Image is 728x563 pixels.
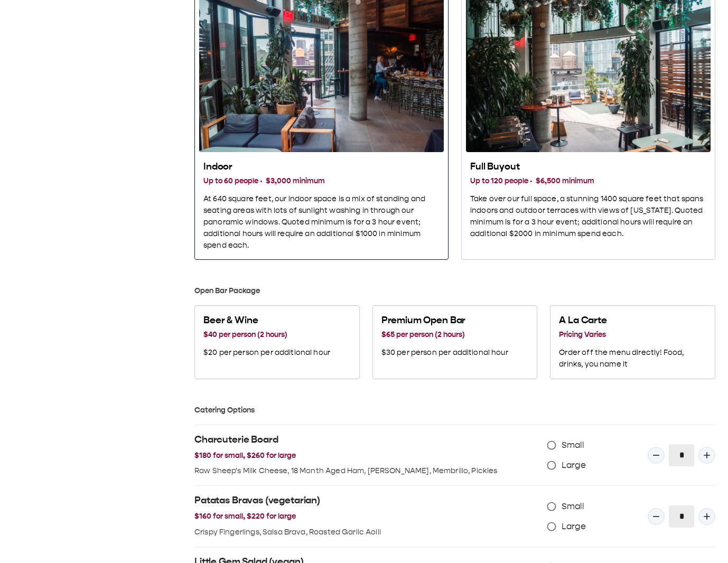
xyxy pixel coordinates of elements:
h2: Beer & Wine [203,314,330,327]
p: Order off the menu directly! Food, drinks, you name it [559,347,706,370]
p: Take over our full space, a stunning 1400 square feet that spans indoors and outdoor terraces wit... [470,193,706,240]
button: Beer & Wine [194,305,360,379]
h3: Catering Options [194,405,715,416]
h2: Charcuterie Board [194,434,539,446]
h2: Patatas Bravas (vegetarian) [194,494,539,507]
button: A La Carte [550,305,715,379]
div: Quantity Input [648,496,715,537]
h2: Full Buyout [470,161,706,173]
h3: $65 per person (2 hours) [381,329,508,341]
p: Crispy Fingerlings, Salsa Brava, Roasted Garlic Aoili [194,527,539,538]
h2: Premium Open Bar [381,314,508,327]
p: Raw Sheep's Milk Cheese, 18 Month Aged Ham, [PERSON_NAME], Membrillo, Pickles [194,465,539,477]
p: $30 per person per additional hour [381,347,508,359]
span: Small [562,439,584,452]
h3: $40 per person (2 hours) [203,329,330,341]
h3: $160 for small, $220 for large [194,511,539,522]
span: Large [562,520,586,533]
h3: $180 for small, $260 for large [194,450,539,462]
h3: Up to 120 people · $6,500 minimum [470,175,706,187]
button: Premium Open Bar [372,305,538,379]
h3: Open Bar Package [194,285,715,297]
h2: Indoor [203,161,440,173]
h2: A La Carte [559,314,706,327]
p: $20 per person per additional hour [203,347,330,359]
h3: Pricing Varies [559,329,706,341]
span: Large [562,459,586,472]
p: At 640 square feet, our indoor space is a mix of standing and seating areas with lots of sunlight... [203,193,440,251]
div: Quantity Input [648,435,715,475]
div: Select one [194,305,715,379]
span: Small [562,500,584,513]
h3: Up to 60 people · $3,000 minimum [203,175,440,187]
